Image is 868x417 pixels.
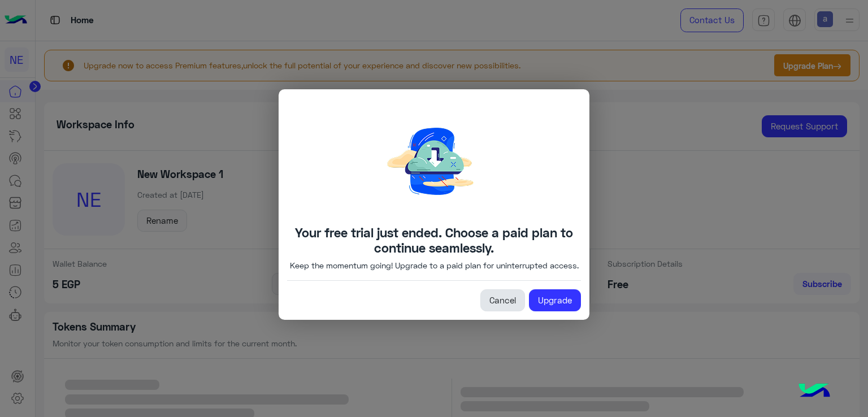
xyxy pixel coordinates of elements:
[349,98,519,225] img: Downloading.png
[290,259,579,271] p: Keep the momentum going! Upgrade to a paid plan for uninterrupted access.
[529,289,581,312] a: Upgrade
[480,289,525,312] a: Cancel
[795,372,834,411] img: hulul-logo.png
[287,225,581,255] h4: Your free trial just ended. Choose a paid plan to continue seamlessly.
